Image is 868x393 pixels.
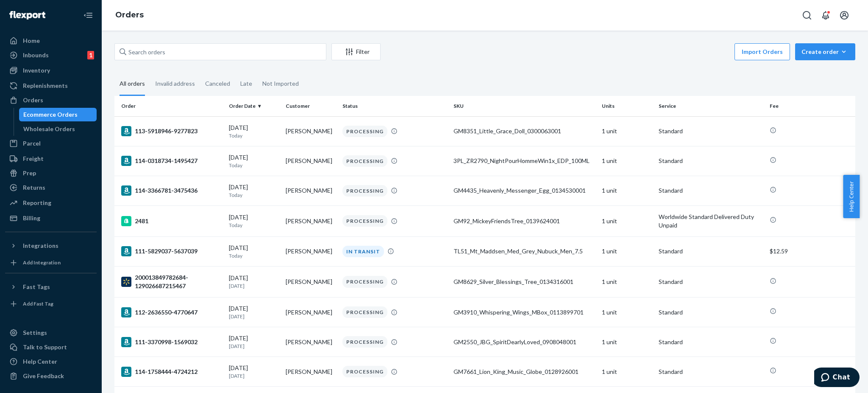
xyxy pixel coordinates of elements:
[121,367,222,377] div: 114-1758444-4724212
[282,298,339,327] td: [PERSON_NAME]
[23,110,78,119] div: Ecommerce Orders
[121,246,222,256] div: 111-5829037-5637039
[229,274,279,289] div: [DATE]
[766,236,855,266] td: $12.59
[229,213,279,229] div: [DATE]
[331,43,381,60] button: Filter
[655,96,766,116] th: Service
[262,73,299,95] div: Not Imported
[23,125,75,133] div: Wholesale Orders
[5,166,97,180] a: Prep
[121,185,222,196] div: 114-3366781-3475436
[282,236,339,266] td: [PERSON_NAME]
[120,73,145,96] div: All orders
[229,304,279,320] div: [DATE]
[453,308,595,317] div: GM3910_Whispering_Wings_MBox_0113899701
[23,214,40,222] div: Billing
[23,357,57,366] div: Help Center
[598,146,655,176] td: 1 unit
[282,116,339,146] td: [PERSON_NAME]
[836,7,853,24] button: Open account menu
[121,126,222,136] div: 113-5918946-9277823
[342,336,387,348] div: PROCESSING
[5,297,97,311] a: Add Fast Tag
[229,342,279,350] p: [DATE]
[229,364,279,379] div: [DATE]
[229,244,279,259] div: [DATE]
[450,96,598,116] th: SKU
[23,183,45,192] div: Returns
[121,337,222,347] div: 111-3370998-1569032
[282,146,339,176] td: [PERSON_NAME]
[659,308,763,317] p: Standard
[19,122,97,136] a: Wholesale Orders
[23,259,61,266] div: Add Integration
[453,338,595,346] div: GM2550_JBG_SpiritDearlyLoved_0908048001
[342,126,387,137] div: PROCESSING
[332,48,380,56] div: Filter
[23,96,43,104] div: Orders
[342,246,384,257] div: IN TRANSIT
[9,11,45,20] img: Flexport logo
[453,217,595,225] div: GM92_MickeyFriendsTree_0139624001
[114,43,326,60] input: Search orders
[23,154,44,163] div: Freight
[205,73,230,95] div: Canceled
[342,155,387,167] div: PROCESSING
[5,326,97,340] a: Settings
[798,7,815,24] button: Open Search Box
[282,327,339,357] td: [PERSON_NAME]
[5,181,97,194] a: Returns
[225,96,282,116] th: Order Date
[795,43,855,60] button: Create order
[108,3,150,28] ol: breadcrumbs
[19,108,97,121] a: Ecommerce Orders
[598,176,655,205] td: 1 unit
[453,186,595,195] div: GM4435_Heavenly_Messenger_Egg_0134530001
[843,175,860,218] button: Help Center
[598,96,655,116] th: Units
[115,10,144,20] a: Orders
[229,313,279,320] p: [DATE]
[342,306,387,318] div: PROCESSING
[23,300,53,307] div: Add Fast Tag
[121,216,222,226] div: 2481
[659,186,763,195] p: Standard
[229,334,279,350] div: [DATE]
[5,369,97,383] button: Give Feedback
[5,355,97,368] a: Help Center
[598,116,655,146] td: 1 unit
[229,183,279,199] div: [DATE]
[659,278,763,286] p: Standard
[659,368,763,376] p: Standard
[5,211,97,225] a: Billing
[5,137,97,150] a: Parcel
[339,96,450,116] th: Status
[342,185,387,196] div: PROCESSING
[659,127,763,135] p: Standard
[23,51,49,59] div: Inbounds
[5,152,97,166] a: Freight
[121,307,222,317] div: 112-2636550-4770647
[229,282,279,289] p: [DATE]
[282,176,339,205] td: [PERSON_NAME]
[5,340,97,354] button: Talk to Support
[598,327,655,357] td: 1 unit
[598,298,655,327] td: 1 unit
[23,36,40,45] div: Home
[5,196,97,210] a: Reporting
[23,169,36,177] div: Prep
[229,191,279,199] p: Today
[23,139,41,148] div: Parcel
[23,343,67,351] div: Talk to Support
[23,328,47,337] div: Settings
[23,241,58,250] div: Integrations
[23,199,51,207] div: Reporting
[5,34,97,48] a: Home
[282,357,339,387] td: [PERSON_NAME]
[80,7,97,24] button: Close Navigation
[598,205,655,236] td: 1 unit
[114,96,225,116] th: Order
[659,213,763,230] p: Worldwide Standard Delivered Duty Unpaid
[23,66,50,75] div: Inventory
